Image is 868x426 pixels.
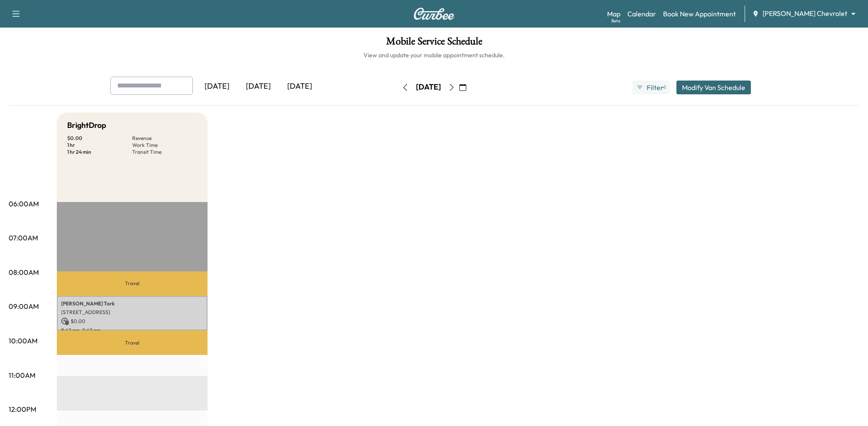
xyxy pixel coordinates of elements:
h6: View and update your mobile appointment schedule. [9,51,859,59]
p: 8:42 am - 9:42 am [61,327,203,334]
a: Book New Appointment [663,9,736,19]
h1: Mobile Service Schedule [9,36,859,51]
span: 1 [664,84,666,91]
p: [STREET_ADDRESS] [61,309,203,316]
div: [DATE] [238,77,279,96]
p: Revenue [132,135,197,142]
p: 07:00AM [9,233,38,243]
div: [DATE] [196,77,238,96]
p: 12:00PM [9,404,36,414]
p: 1 hr [67,142,132,149]
button: Filter●1 [632,81,670,94]
p: 10:00AM [9,336,37,346]
h5: BrightDrop [67,119,106,131]
div: [DATE] [279,77,320,96]
p: 09:00AM [9,301,39,311]
a: Calendar [627,9,656,19]
p: Work Time [132,142,197,149]
span: ● [662,85,664,90]
div: [DATE] [416,82,441,93]
p: Travel [57,271,208,296]
p: Transit Time [132,149,197,155]
button: Modify Van Schedule [676,81,751,94]
span: Filter [647,82,662,93]
p: 06:00AM [9,199,39,209]
img: Curbee Logo [413,8,455,20]
div: Beta [611,18,620,24]
p: 1 hr 24 min [67,149,132,155]
p: Travel [57,330,208,355]
p: $ 0.00 [67,135,132,142]
p: 11:00AM [9,370,35,380]
p: [PERSON_NAME] Tork [61,300,203,307]
p: 08:00AM [9,267,39,277]
span: [PERSON_NAME] Chevrolet [763,9,847,19]
p: $ 0.00 [61,317,203,325]
a: MapBeta [607,9,620,19]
